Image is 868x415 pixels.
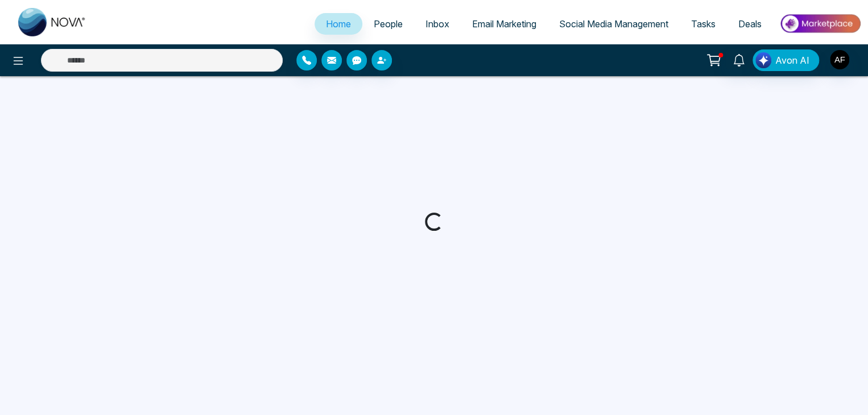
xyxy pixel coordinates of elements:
img: Market-place.gif [779,11,861,36]
a: Social Media Management [548,13,680,35]
span: Social Media Management [559,18,668,30]
span: People [374,18,403,30]
a: People [362,13,414,35]
img: Nova CRM Logo [18,8,86,36]
img: User Avatar [830,50,849,69]
span: Email Marketing [472,18,536,30]
span: Deals [738,18,762,30]
span: Inbox [425,18,449,30]
a: Email Marketing [461,13,548,35]
a: Home [315,13,362,35]
img: Lead Flow [755,52,771,68]
span: Tasks [691,18,716,30]
button: Avon AI [753,49,819,71]
a: Tasks [680,13,727,35]
a: Inbox [414,13,461,35]
a: Deals [727,13,773,35]
span: Home [326,18,351,30]
span: Avon AI [775,53,809,67]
